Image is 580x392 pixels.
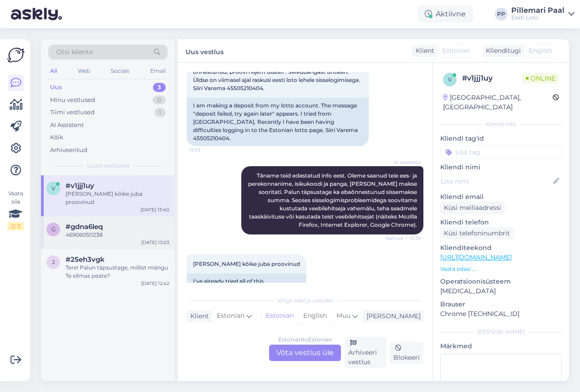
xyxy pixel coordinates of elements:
[448,76,452,83] span: v
[440,145,562,159] input: Lisa tag
[363,311,421,321] div: [PERSON_NAME]
[187,311,209,321] div: Klient
[66,264,169,280] div: Tere! Palun täpsustage, millist mängu Te silmas peate?
[76,65,92,77] div: Web
[440,202,505,214] div: Küsi meiliaadressi
[440,253,512,261] a: [URL][DOMAIN_NAME]
[248,172,418,228] span: Täname teid edastatud info eest. Oleme saanud teie ees- ja perekonnanime, isikukoodi ja panga, [P...
[440,328,562,336] div: [PERSON_NAME]
[462,73,522,84] div: # v1jjj1uy
[269,345,341,361] div: Võta vestlus üle
[440,243,562,253] p: Klienditeekond
[443,93,553,112] div: [GEOGRAPHIC_DATA], [GEOGRAPHIC_DATA]
[187,296,423,305] div: Valige keel ja vastake
[7,46,25,64] img: Askly Logo
[511,14,565,21] div: Eesti Loto
[522,73,559,83] span: Online
[261,309,298,323] div: Estonian
[141,280,169,287] div: [DATE] 12:42
[50,96,95,105] div: Minu vestlused
[440,341,562,351] p: Märkmed
[482,46,521,56] div: Klienditugi
[66,182,94,190] span: #v1jjj1uy
[51,185,55,192] span: v
[141,239,169,246] div: [DATE] 13:03
[440,163,562,172] p: Kliendi nimi
[511,7,575,21] a: Pillemari PaalEesti Loto
[529,46,552,56] span: English
[440,120,562,128] div: Kliendi info
[66,223,103,231] span: #gdna6leq
[7,222,24,230] div: 2 / 3
[187,274,306,289] div: I've already tried all of this.
[336,311,351,320] span: Muu
[141,206,169,213] div: [DATE] 13:40
[417,6,473,22] div: Aktiivne
[386,235,421,242] span: Nähtud ✓ 13:39
[440,309,562,319] p: Chrome [TECHNICAL_ID]
[511,7,565,14] div: Pillemari Paal
[50,108,95,117] div: Tiimi vestlused
[440,300,562,309] p: Brauser
[495,8,508,20] div: PP
[440,277,562,286] p: Operatsioonisüsteem
[298,309,331,323] div: English
[345,337,386,368] div: Arhiveeri vestlus
[440,265,562,273] p: Vaata edasi ...
[186,45,224,57] label: Uus vestlus
[440,227,514,239] div: Küsi telefoninumbrit
[153,96,166,105] div: 0
[278,336,332,344] div: Estonian to Estonian
[50,83,62,92] div: Uus
[187,98,369,146] div: I am making a deposit from my lotto account. The message "deposit failed, try again later" appear...
[217,311,244,321] span: Estonian
[148,65,168,77] div: Email
[50,133,63,142] div: Kõik
[153,83,166,92] div: 3
[7,189,24,230] div: Vaata siia
[66,231,169,239] div: 46906050238
[66,190,169,206] div: [PERSON_NAME] kõike juba proovinud
[387,159,421,166] span: AI Assistent
[189,147,224,153] span: 13:39
[440,134,562,143] p: Kliendi tag'id
[390,342,423,364] div: Blokeeri
[440,286,562,296] p: [MEDICAL_DATA]
[442,46,470,56] span: Estonian
[193,260,300,267] span: [PERSON_NAME] kõike juba proovinud
[56,47,93,57] span: Otsi kliente
[50,121,84,130] div: AI Assistent
[51,226,56,233] span: g
[52,259,55,265] span: 2
[87,162,129,170] span: Uued vestlused
[441,176,551,186] input: Lisa nimi
[412,46,434,56] div: Klient
[154,108,166,117] div: 1
[440,218,562,227] p: Kliendi telefon
[50,146,87,155] div: Arhiveeritud
[440,192,562,202] p: Kliendi email
[66,255,105,264] span: #25eh3vgk
[109,65,131,77] div: Socials
[48,65,59,77] div: All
